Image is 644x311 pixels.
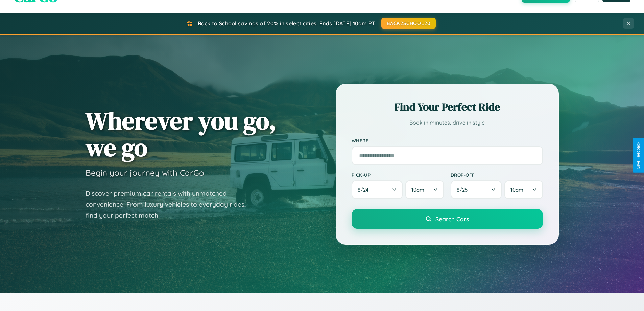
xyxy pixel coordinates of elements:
h3: Begin your journey with CarGo [86,168,204,178]
button: BACK2SCHOOL20 [381,18,436,29]
span: Back to School savings of 20% in select cities! Ends [DATE] 10am PT. [198,20,376,27]
h2: Find Your Perfect Ride [352,99,543,114]
button: Search Cars [352,209,543,229]
button: 10am [405,180,444,199]
label: Where [352,138,543,143]
p: Discover premium car rentals with unmatched convenience. From luxury vehicles to everyday rides, ... [86,188,255,221]
p: Book in minutes, drive in style [352,118,543,128]
span: 8 / 24 [358,186,372,193]
button: 10am [504,180,543,199]
label: Pick-up [352,172,444,178]
span: Search Cars [435,215,469,223]
span: 8 / 25 [457,186,471,193]
span: 10am [510,186,523,193]
button: 8/24 [352,180,403,199]
span: 10am [411,186,424,193]
div: Give Feedback [636,142,641,169]
h1: Wherever you go, we go [86,107,276,161]
button: 8/25 [451,180,502,199]
label: Drop-off [451,172,543,178]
